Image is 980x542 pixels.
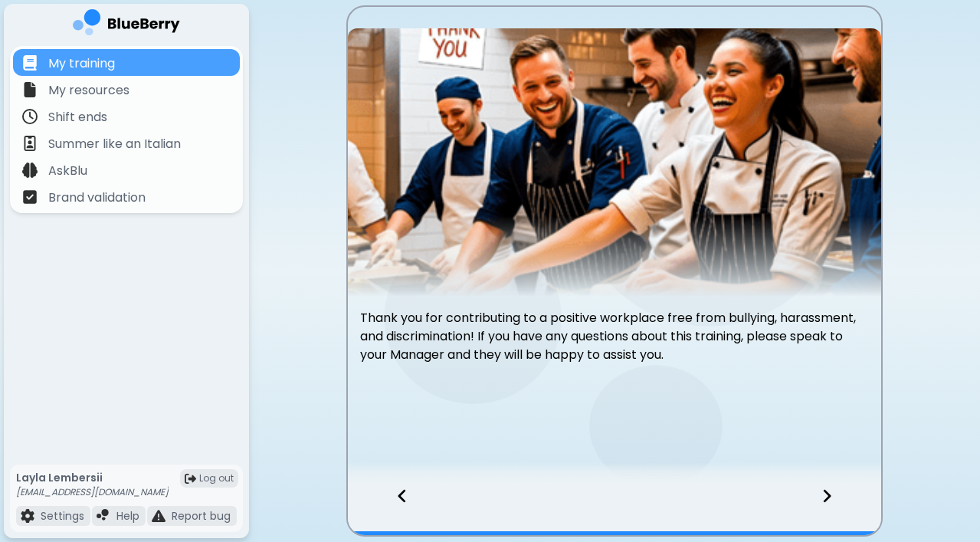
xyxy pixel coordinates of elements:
p: [EMAIL_ADDRESS][DOMAIN_NAME] [16,486,169,498]
p: Settings [41,509,84,523]
img: file icon [22,109,38,124]
p: Brand validation [48,189,146,207]
p: AskBlu [48,162,87,180]
img: logout [185,473,196,485]
img: file icon [97,509,110,523]
img: video thumbnail [348,28,881,297]
p: Summer like an Italian [48,135,181,153]
img: file icon [22,136,38,151]
img: file icon [22,189,38,205]
img: file icon [152,509,166,523]
img: file icon [22,55,38,71]
p: Shift ends [48,108,107,126]
img: file icon [21,509,34,523]
p: My resources [48,81,129,100]
span: Log out [199,472,234,485]
p: Report bug [172,509,231,523]
p: Layla Lembersii [16,471,169,485]
img: file icon [22,163,38,178]
img: file icon [22,82,38,97]
p: Thank you for contributing to a positive workplace free from bullying, harassment, and discrimina... [360,309,869,364]
p: My training [48,54,115,73]
img: company logo [73,9,180,41]
p: Help [116,509,139,523]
